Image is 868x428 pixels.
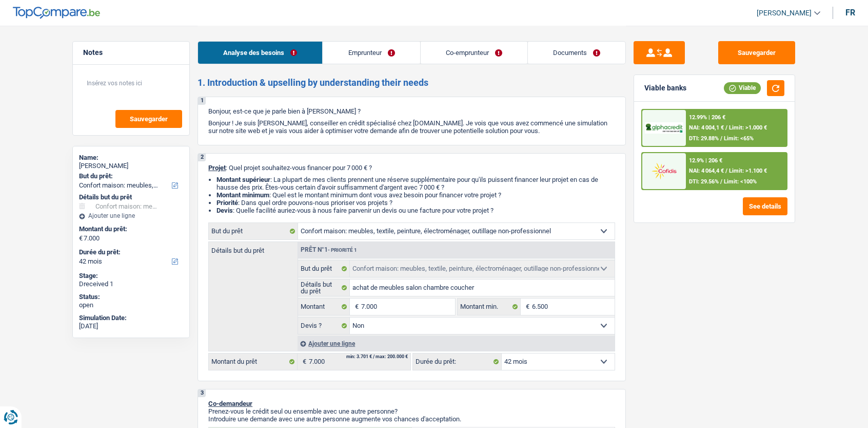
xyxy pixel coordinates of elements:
[720,135,722,142] span: /
[298,260,350,277] label: But du prêt
[216,191,269,199] strong: Montant minimum
[79,154,183,162] div: Name:
[413,353,502,370] label: Durée du prêt:
[79,193,183,201] div: Détails but du prêt
[725,124,727,131] span: /
[216,207,233,214] span: Devis
[724,135,754,142] span: Limit: <65%
[421,42,527,64] a: Co-emprunteur
[208,415,615,423] p: Introduire une demande avec une autre personne augmente vos chances d'acceptation.
[130,116,168,122] span: Sauvegarder
[216,207,615,214] li: : Quelle facilité auriez-vous à nous faire parvenir un devis ou une facture pour votre projet ?
[79,280,183,288] div: Dreceived 1
[216,199,615,207] li: : Dans quel ordre pouvons-nous prioriser vos projets ?
[79,172,181,180] label: But du prêt:
[208,407,615,415] p: Prenez-vous le crédit seul ou ensemble avec une autre personne?
[729,168,767,174] span: Limit: >1.100 €
[720,178,722,185] span: /
[298,299,350,315] label: Montant
[718,41,795,64] button: Sauvegarder
[298,336,615,351] div: Ajouter une ligne
[216,176,615,191] li: : La plupart de mes clients prennent une réserve supplémentaire pour qu'ils puissent financer leu...
[216,199,238,207] strong: Priorité
[79,162,183,170] div: [PERSON_NAME]
[79,248,181,256] label: Durée du prêt:
[83,48,179,57] h5: Notes
[689,135,719,142] span: DTI: 29.88%
[724,82,761,94] div: Viable
[209,223,298,239] label: But du prêt
[208,107,615,115] p: Bonjour, est-ce que je parle bien à [PERSON_NAME] ?
[208,164,226,172] span: Projet
[208,400,252,407] span: Co-demandeur
[208,119,615,135] p: Bonjour ! Je suis [PERSON_NAME], conseiller en crédit spécialisé chez [DOMAIN_NAME]. Je vois que ...
[323,42,420,64] a: Emprunteur
[209,242,298,254] label: Détails but du prêt
[298,280,350,296] label: Détails but du prêt
[79,293,183,301] div: Status:
[208,164,615,172] p: : Quel projet souhaitez-vous financer pour 7 000 € ?
[689,114,725,121] div: 12.99% | 206 €
[115,110,182,128] button: Sauvegarder
[216,191,615,199] li: : Quel est le montant minimum dont vous avez besoin pour financer votre projet ?
[743,197,787,215] button: See details
[458,299,520,315] label: Montant min.
[198,154,206,161] div: 2
[209,353,298,370] label: Montant du prêt
[298,353,309,370] span: €
[725,168,727,174] span: /
[521,299,532,315] span: €
[328,247,357,253] span: - Priorité 1
[79,225,181,233] label: Montant du prêt:
[79,234,83,243] span: €
[689,124,724,131] span: NAI: 4 004,1 €
[298,247,360,253] div: Prêt n°1
[350,299,361,315] span: €
[79,272,183,280] div: Stage:
[13,7,100,19] img: TopCompare Logo
[689,178,719,185] span: DTI: 29.56%
[757,9,812,17] span: [PERSON_NAME]
[198,389,206,397] div: 3
[724,178,757,185] span: Limit: <100%
[528,42,625,64] a: Documents
[748,5,820,22] a: [PERSON_NAME]
[645,122,683,134] img: AlphaCredit
[198,77,626,88] h2: 1. Introduction & upselling by understanding their needs
[689,168,724,174] span: NAI: 4 064,4 €
[845,8,855,17] div: fr
[79,322,183,330] div: [DATE]
[198,42,322,64] a: Analyse des besoins
[729,124,767,131] span: Limit: >1.000 €
[298,318,350,334] label: Devis ?
[346,355,408,359] div: min: 3.701 € / max: 200.000 €
[79,314,183,322] div: Simulation Date:
[644,84,686,92] div: Viable banks
[689,157,722,164] div: 12.9% | 206 €
[79,212,183,219] div: Ajouter une ligne
[198,97,206,105] div: 1
[79,301,183,309] div: open
[645,161,683,180] img: Cofidis
[216,176,270,183] strong: Montant supérieur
